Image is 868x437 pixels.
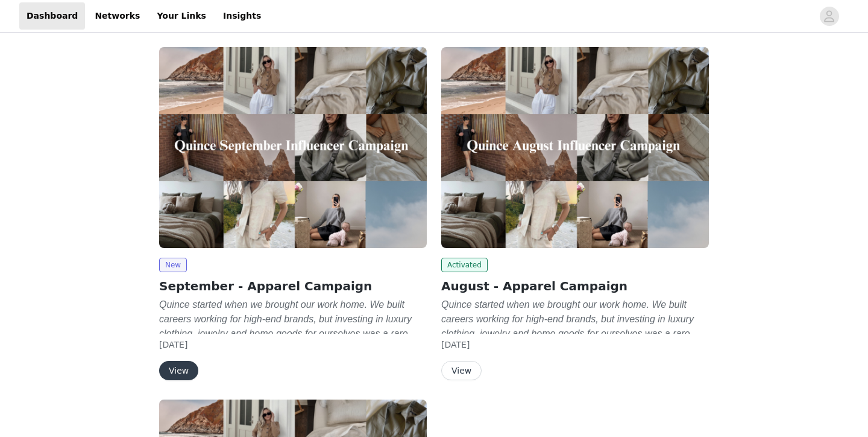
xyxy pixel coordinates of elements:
button: View [159,361,198,380]
span: [DATE] [441,340,470,349]
h2: September - Apparel Campaign [159,277,427,295]
img: Quince [441,47,709,248]
a: Your Links [149,2,213,30]
img: Quince [159,47,427,248]
a: View [441,366,482,375]
em: Quince started when we brought our work home. We built careers working for high-end brands, but i... [159,299,416,382]
a: Networks [87,2,147,30]
div: avatar [823,7,835,26]
a: Insights [216,2,268,30]
button: View [441,361,482,380]
span: New [159,258,187,272]
h2: August - Apparel Campaign [441,277,709,295]
a: Dashboard [19,2,85,30]
span: Activated [441,258,488,272]
em: Quince started when we brought our work home. We built careers working for high-end brands, but i... [441,299,698,382]
span: [DATE] [159,340,187,349]
a: View [159,366,198,375]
